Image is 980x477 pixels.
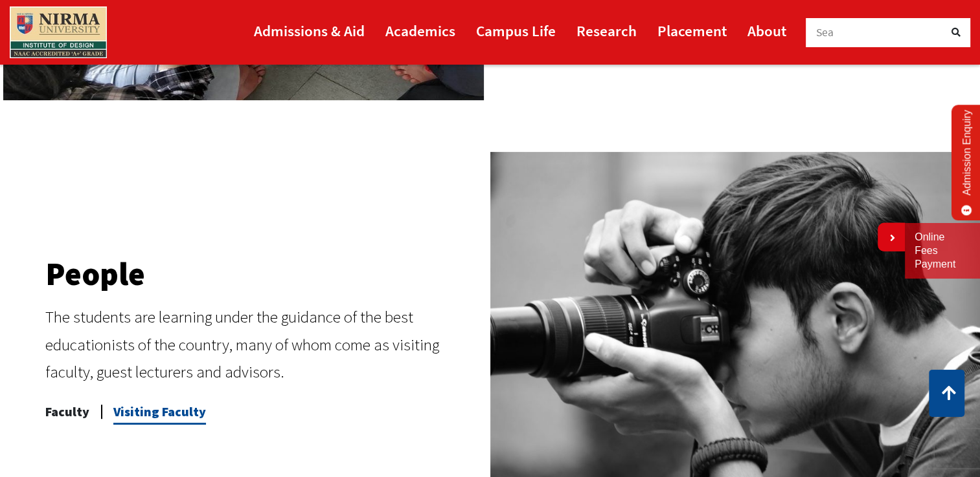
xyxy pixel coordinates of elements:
a: Admissions & Aid [254,16,365,45]
img: main_logo [10,6,107,58]
a: Visiting Faculty [113,399,206,425]
div: The students are learning under the guidance of the best educationists of the country, many of wh... [45,303,471,386]
a: Research [576,16,637,45]
a: Online Fees Payment [915,231,970,271]
a: Faculty [45,399,89,425]
a: Academics [385,16,455,45]
span: Sea [816,25,834,39]
a: About [747,16,786,45]
a: Placement [657,16,727,45]
a: Campus Life [476,16,556,45]
h2: People [45,258,471,290]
